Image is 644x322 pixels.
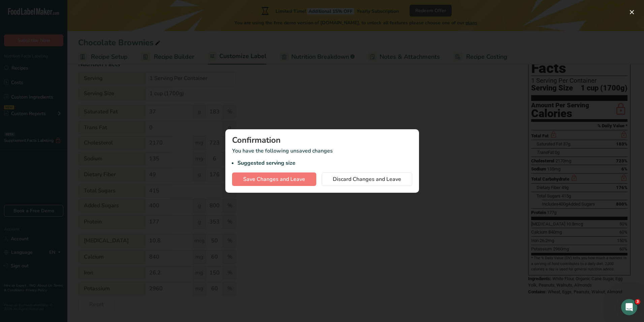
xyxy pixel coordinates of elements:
p: You have the following unsaved changes [232,147,412,167]
iframe: Intercom live chat [621,299,637,315]
li: Suggested serving size [237,159,412,167]
div: Confirmation [232,136,412,144]
span: Save Changes and Leave [243,175,305,183]
button: Save Changes and Leave [232,172,316,186]
button: Discard Changes and Leave [322,172,412,186]
span: 3 [635,299,640,304]
span: Discard Changes and Leave [333,175,401,183]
